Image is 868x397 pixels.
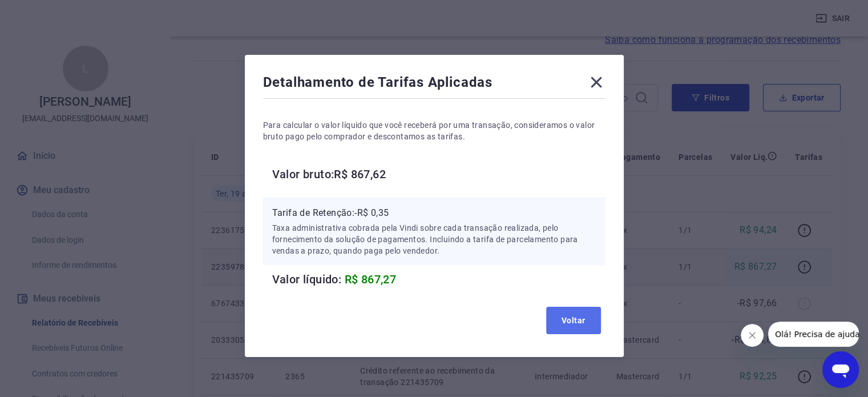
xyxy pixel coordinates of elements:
p: Para calcular o valor líquido que você receberá por uma transação, consideramos o valor bruto pag... [263,119,605,142]
h6: Valor líquido: [272,270,605,288]
h6: Valor bruto: R$ 867,62 [272,165,605,183]
p: Taxa administrativa cobrada pela Vindi sobre cada transação realizada, pelo fornecimento da soluç... [272,222,596,256]
p: Tarifa de Retenção: -R$ 0,35 [272,206,596,220]
div: Detalhamento de Tarifas Aplicadas [263,73,605,96]
iframe: Botão para abrir a janela de mensagens [822,351,859,388]
span: Olá! Precisa de ajuda? [7,8,96,17]
iframe: Fechar mensagem [741,324,764,347]
iframe: Mensagem da empresa [768,322,859,347]
button: Voltar [546,307,601,334]
span: R$ 867,27 [345,272,397,286]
